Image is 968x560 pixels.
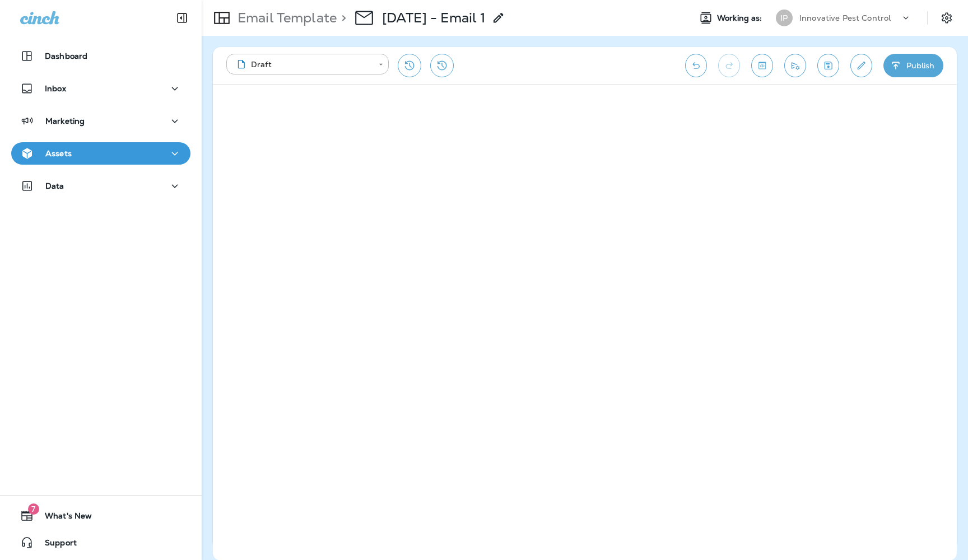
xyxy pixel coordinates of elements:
button: Inbox [11,77,190,100]
p: Email Template [233,10,337,26]
button: Toggle preview [751,54,773,77]
p: Data [45,181,64,190]
span: 7 [28,503,39,515]
p: Assets [45,149,72,158]
div: Draft [234,59,371,70]
button: Publish [883,54,943,77]
span: Working as: [717,13,765,23]
button: Data [11,175,190,197]
button: 7What's New [11,505,190,527]
p: Innovative Pest Control [799,13,891,22]
div: Labor Day - Email 1 [382,10,485,26]
button: Dashboard [11,45,190,67]
p: [DATE] - Email 1 [382,10,485,26]
p: > [337,10,346,26]
button: Assets [11,142,190,165]
button: Undo [685,54,707,77]
button: Settings [937,8,957,28]
p: Dashboard [45,52,87,60]
button: Marketing [11,110,190,132]
button: Collapse Sidebar [166,7,198,29]
span: Support [34,538,77,552]
p: Marketing [45,116,85,125]
button: Send test email [784,54,806,77]
button: View Changelog [430,54,454,77]
span: What's New [34,511,92,525]
button: Restore from previous version [398,54,421,77]
p: Inbox [45,84,66,93]
button: Save [817,54,839,77]
div: IP [776,10,793,26]
button: Edit details [850,54,872,77]
button: Support [11,531,190,554]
